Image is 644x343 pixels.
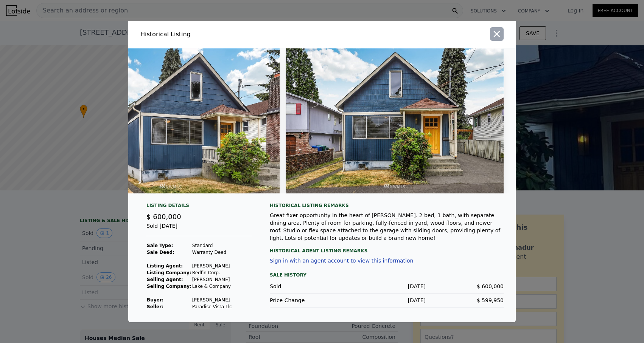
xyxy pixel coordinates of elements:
td: [PERSON_NAME] [192,263,232,269]
strong: Listing Company: [147,270,191,275]
strong: Buyer : [147,297,163,303]
button: Sign in with an agent account to view this information [270,258,413,264]
div: Sold [270,283,348,290]
span: $ 599,950 [477,297,504,303]
div: Historical Listing [140,30,319,39]
td: Redfin Corp. [192,269,232,276]
td: [PERSON_NAME] [192,297,232,303]
strong: Sale Type: [147,243,173,248]
div: Price Change [270,297,348,304]
td: [PERSON_NAME] [192,276,232,283]
div: [DATE] [348,297,426,304]
td: Paradise Vista Llc [192,303,232,310]
strong: Selling Company: [147,284,191,289]
td: Lake & Company [192,283,232,290]
img: Property Img [286,48,504,193]
strong: Seller : [147,304,163,309]
div: Listing Details [146,202,252,212]
div: [DATE] [348,283,426,290]
strong: Selling Agent: [147,277,183,282]
div: Historical Agent Listing Remarks [270,242,504,254]
span: $ 600,000 [477,283,504,289]
div: Historical Listing remarks [270,202,504,209]
span: $ 600,000 [146,213,181,221]
td: Warranty Deed [192,249,232,256]
strong: Sale Deed: [147,250,174,255]
img: Property Img [61,48,280,193]
td: Standard [192,242,232,249]
div: Sold [DATE] [146,222,252,236]
div: Great fixer opportunity in the heart of [PERSON_NAME]. 2 bed, 1 bath, with separate dining area. ... [270,212,504,242]
strong: Listing Agent: [147,263,183,269]
div: Sale History [270,270,504,280]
